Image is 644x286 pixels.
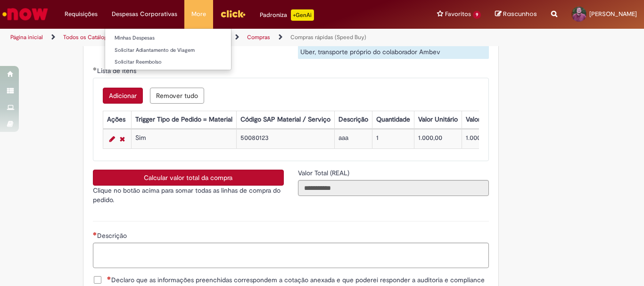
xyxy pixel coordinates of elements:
[236,130,334,149] td: 50080123
[503,9,537,18] span: Rascunhos
[112,9,177,19] span: Despesas Corporativas
[247,33,270,41] a: Compras
[589,10,637,18] span: [PERSON_NAME]
[298,35,489,59] div: - Pedidos de material entregues/retirados via Taxi, Moto taxi, Uber, transporte próprio do colabo...
[236,111,334,129] th: Código SAP Material / Serviço
[131,111,236,129] th: Trigger Tipo de Pedido = Material
[462,130,522,149] td: 1.000,00
[117,133,127,145] a: Remover linha 1
[63,33,113,41] a: Todos os Catálogos
[93,186,284,204] p: Clique no botão acima para somar todas as linhas de compra do pedido.
[93,170,284,186] button: Calcular valor total da compra
[7,29,422,46] ul: Trilhas de página
[93,67,97,71] span: Obrigatório Preenchido
[291,9,314,21] p: +GenAi
[107,276,111,280] span: Necessários
[414,130,462,149] td: 1.000,00
[65,9,98,19] span: Requisições
[290,33,366,41] a: Compras rápidas (Speed Buy)
[105,28,231,70] ul: Despesas Corporativas
[93,243,489,268] textarea: Descrição
[414,111,462,129] th: Valor Unitário
[97,66,138,75] span: Lista de Itens
[495,10,537,19] a: Rascunhos
[334,130,372,149] td: aaa
[462,111,522,129] th: Valor Total Moeda
[372,130,414,149] td: 1
[103,88,143,104] button: Adicionar uma linha para Lista de Itens
[150,88,204,104] button: Remover todas as linhas de Lista de Itens
[298,180,489,196] input: Valor Total (REAL)
[105,45,231,56] a: Solicitar Adiantamento de Viagem
[220,7,246,21] img: click_logo_yellow_360x200.png
[473,11,481,19] span: 9
[445,9,471,19] span: Favoritos
[260,9,314,21] div: Padroniza
[93,232,97,236] span: Necessários
[103,111,131,129] th: Ações
[131,130,236,149] td: Sim
[191,9,206,19] span: More
[107,133,117,145] a: Editar Linha 1
[298,169,351,177] span: Somente leitura - Valor Total (REAL)
[10,33,43,41] a: Página inicial
[298,168,351,178] label: Somente leitura - Valor Total (REAL)
[105,33,231,43] a: Minhas Despesas
[105,57,231,67] a: Solicitar Reembolso
[372,111,414,129] th: Quantidade
[334,111,372,129] th: Descrição
[97,231,129,240] span: Descrição
[1,5,50,24] img: ServiceNow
